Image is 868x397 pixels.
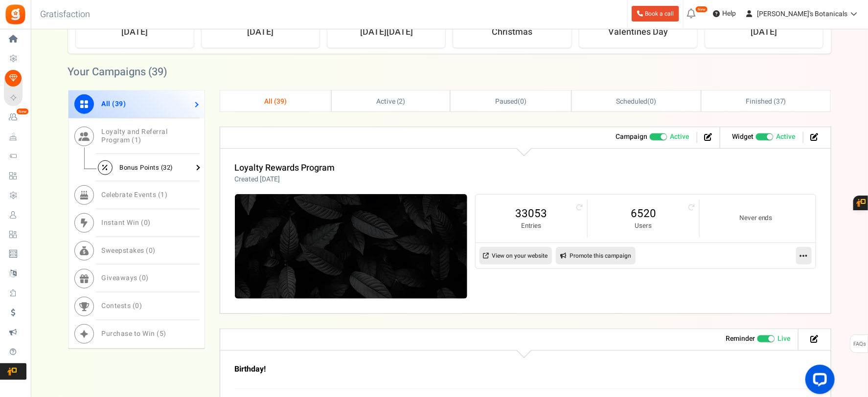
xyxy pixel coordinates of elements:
[102,99,126,109] span: All ( )
[102,301,142,311] span: Contests ( )
[360,26,413,39] strong: [DATE][DATE]
[144,218,148,228] span: 0
[68,67,168,77] h2: Your Campaigns ( )
[163,163,171,172] span: 32
[757,9,847,19] span: [PERSON_NAME]'s Botanicals
[16,108,29,115] em: New
[695,6,708,13] em: New
[777,132,796,142] span: Active
[102,273,149,283] span: Giveaways ( )
[709,214,802,223] small: Never ends
[235,175,335,184] p: Created [DATE]
[597,221,689,231] small: Users
[102,218,151,228] span: Instant Win ( )
[4,3,26,25] img: Gratisfaction
[115,99,123,109] span: 39
[778,334,791,344] span: Live
[650,96,654,107] span: 0
[725,132,803,143] li: Widget activated
[160,329,164,339] span: 5
[29,5,101,24] h3: Gratisfaction
[608,26,668,39] strong: Valentines Day
[616,132,648,142] strong: Campaign
[102,190,168,200] span: Celebrate Events ( )
[120,163,174,172] span: Bonus Points ( )
[161,190,165,200] span: 1
[746,96,786,107] span: Finished ( )
[152,64,164,80] span: 39
[617,96,648,107] span: Scheduled
[264,96,287,107] span: All ( )
[485,206,577,221] a: 33053
[102,127,168,145] span: Loyalty and Referral Program ( )
[4,109,26,126] a: New
[142,273,146,283] span: 0
[776,96,784,107] span: 37
[556,247,636,265] a: Promote this campaign
[495,96,527,107] span: ( )
[853,335,866,353] span: FAQs
[136,301,140,311] span: 0
[632,6,679,22] a: Book a call
[492,26,533,39] strong: Christmas
[751,26,777,39] strong: [DATE]
[480,247,552,265] a: View on your website
[149,245,153,256] span: 0
[235,161,335,175] a: Loyalty Rewards Program
[376,96,406,107] span: Active ( )
[276,96,284,107] span: 39
[235,365,700,374] h3: Birthday!
[709,6,740,22] a: Help
[399,96,403,107] span: 2
[121,26,148,39] strong: [DATE]
[732,132,754,142] strong: Widget
[726,333,755,344] strong: Reminder
[720,9,736,19] span: Help
[495,96,518,107] span: Paused
[247,26,274,39] strong: [DATE]
[102,329,167,339] span: Purchase to Win ( )
[597,206,689,221] a: 6520
[670,132,689,142] span: Active
[135,135,139,145] span: 1
[102,245,156,256] span: Sweepstakes ( )
[617,96,656,107] span: ( )
[521,96,525,107] span: 0
[485,221,577,231] small: Entries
